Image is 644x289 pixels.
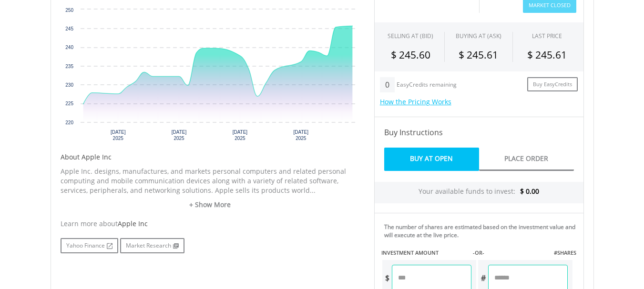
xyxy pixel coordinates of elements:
[527,77,578,92] a: Buy EasyCredits
[61,219,360,229] div: Learn more about
[384,148,479,171] a: Buy At Open
[65,101,73,106] text: 225
[61,5,360,148] div: Chart. Highcharts interactive chart.
[118,219,148,228] span: Apple Inc
[110,130,125,141] text: [DATE] 2025
[380,77,395,92] div: 0
[65,45,73,50] text: 240
[232,130,247,141] text: [DATE] 2025
[527,48,567,61] span: $ 245.61
[65,120,73,125] text: 220
[381,249,439,257] label: INVESTMENT AMOUNT
[65,64,73,69] text: 235
[61,5,360,148] svg: Interactive chart
[554,249,576,257] label: #SHARES
[397,81,457,90] div: EasyCredits remaining
[380,97,451,106] a: How the Pricing Works
[61,167,360,195] p: Apple Inc. designs, manufactures, and markets personal computers and related personal computing a...
[293,130,308,141] text: [DATE] 2025
[479,148,574,171] a: Place Order
[391,48,430,61] span: $ 245.60
[61,238,118,253] a: Yahoo Finance
[65,8,73,13] text: 250
[171,130,186,141] text: [DATE] 2025
[388,32,433,40] div: SELLING AT (BID)
[65,26,73,31] text: 245
[473,249,484,257] label: -OR-
[375,182,583,203] div: Your available funds to invest:
[384,223,580,239] div: The number of shares are estimated based on the investment value and will execute at the live price.
[532,32,562,40] div: LAST PRICE
[456,32,501,40] span: BUYING AT (ASK)
[61,152,360,162] h5: About Apple Inc
[384,127,574,138] h4: Buy Instructions
[61,200,360,209] a: + Show More
[120,238,184,253] a: Market Research
[459,48,498,61] span: $ 245.61
[65,82,73,88] text: 230
[520,187,539,196] span: $ 0.00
